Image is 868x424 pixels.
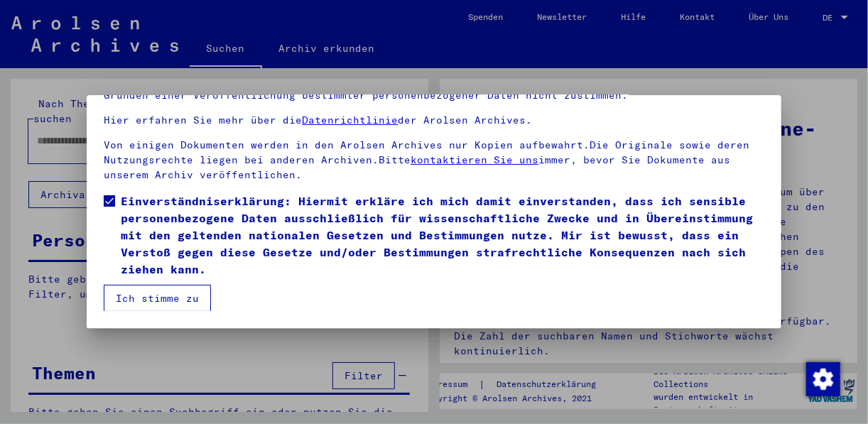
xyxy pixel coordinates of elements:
p: Hier erfahren Sie mehr über die der Arolsen Archives. [104,113,764,128]
button: Ich stimme zu [104,285,211,312]
span: Einverständniserklärung: Hiermit erkläre ich mich damit einverstanden, dass ich sensible personen... [121,192,764,278]
img: Zustimmung ändern [806,362,840,396]
p: Von einigen Dokumenten werden in den Arolsen Archives nur Kopien aufbewahrt.Die Originale sowie d... [104,138,764,183]
a: Datenrichtlinie [302,114,398,126]
a: kontaktieren Sie uns [411,153,538,166]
